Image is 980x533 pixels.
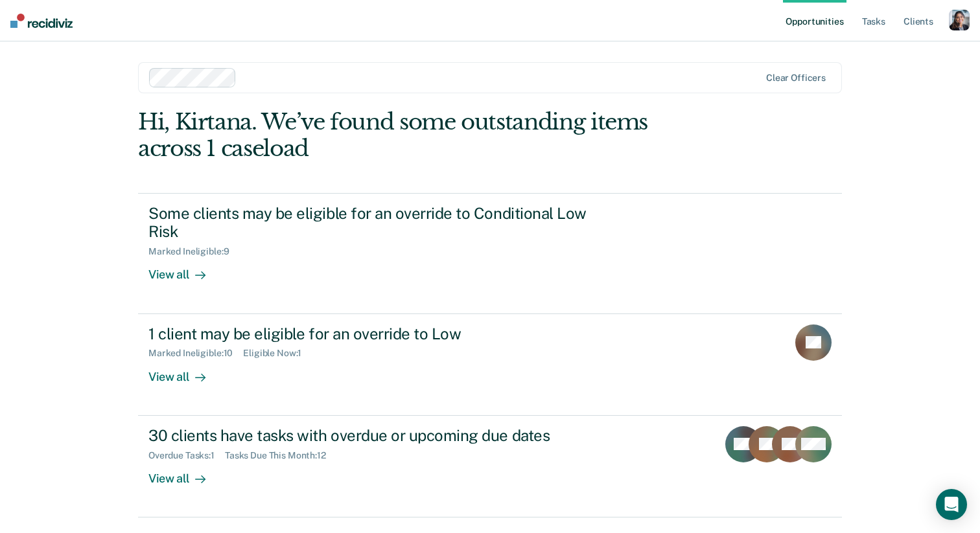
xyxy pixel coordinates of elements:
div: View all [148,460,221,486]
a: 30 clients have tasks with overdue or upcoming due datesOverdue Tasks:1Tasks Due This Month:12Vie... [138,416,842,517]
img: Recidiviz [10,14,73,28]
div: 30 clients have tasks with overdue or upcoming due dates [148,426,603,445]
div: Marked Ineligible : 9 [148,246,239,257]
div: View all [148,359,221,384]
div: Clear officers [766,73,826,84]
a: 1 client may be eligible for an override to LowMarked Ineligible:10Eligible Now:1View all [138,314,842,416]
div: Eligible Now : 1 [243,348,312,359]
div: Hi, Kirtana. We’ve found some outstanding items across 1 caseload [138,109,701,162]
div: Marked Ineligible : 10 [148,348,243,359]
a: Some clients may be eligible for an override to Conditional Low RiskMarked Ineligible:9View all [138,193,842,314]
div: Some clients may be eligible for an override to Conditional Low Risk [148,204,603,242]
div: View all [148,257,221,282]
div: 1 client may be eligible for an override to Low [148,324,603,343]
div: Overdue Tasks : 1 [148,450,225,461]
div: Tasks Due This Month : 12 [225,450,336,461]
div: Open Intercom Messenger [936,489,967,520]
